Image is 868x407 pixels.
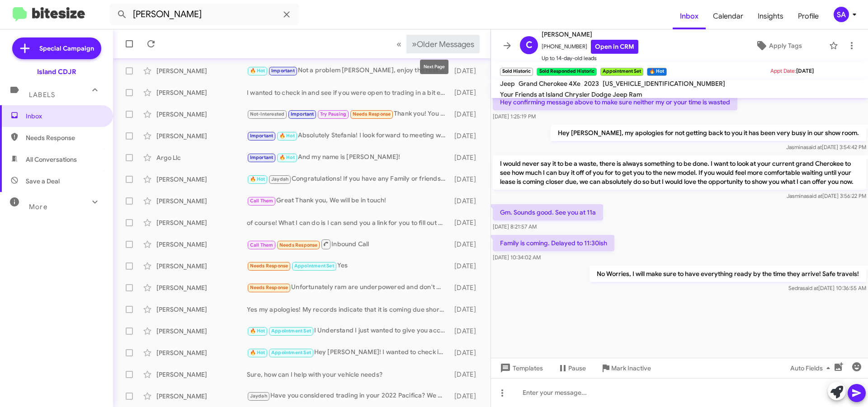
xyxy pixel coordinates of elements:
[826,7,858,22] button: SA
[550,360,593,376] button: Pause
[26,112,103,121] span: Inbox
[500,90,642,98] span: Your Friends at Island Chrysler Dodge Jeep Ram
[770,67,796,74] span: Appt Date:
[491,360,550,376] button: Templates
[156,88,247,97] div: [PERSON_NAME]
[294,263,334,269] span: Appointment Set
[551,125,866,141] p: Hey [PERSON_NAME], my apologies for not getting back to you it has been very busy in our show room.
[493,204,603,220] p: Gm. Sounds good. See you at 11a
[156,131,247,140] div: [PERSON_NAME]
[250,328,265,334] span: 🔥 Hot
[247,391,450,401] div: Have you considered trading in your 2022 Pacifica? We did just get in the all new 2026 models!
[450,348,483,357] div: [DATE]
[450,392,483,401] div: [DATE]
[156,283,247,292] div: [PERSON_NAME]
[783,360,841,376] button: Auto Fields
[790,360,834,376] span: Auto Fields
[247,88,450,97] div: I wanted to check in and see if you were open to trading in a bit early!
[156,175,247,184] div: [PERSON_NAME]
[271,350,311,356] span: Appointment Set
[787,192,866,199] span: Jasmina [DATE] 3:56:22 PM
[39,44,94,53] span: Special Campaign
[279,242,318,248] span: Needs Response
[542,54,638,63] span: Up to 14-day-old leads
[498,360,543,376] span: Templates
[247,196,450,206] div: Great Thank you, We will be in touch!
[788,285,866,291] span: Sedra [DATE] 10:36:55 AM
[271,176,288,182] span: Jaydah
[493,235,614,251] p: Family is coming. Delayed to 11:30ish
[250,68,265,74] span: 🔥 Hot
[353,111,391,117] span: Needs Response
[250,242,274,248] span: Call Them
[156,305,247,314] div: [PERSON_NAME]
[493,223,537,230] span: [DATE] 8:21:57 AM
[584,80,599,88] span: 2023
[590,266,866,282] p: No Worries, I will make sure to have everything ready by the time they arrive! Safe travels!
[156,66,247,75] div: [PERSON_NAME]
[396,38,401,50] span: «
[250,111,285,117] span: Not-Interested
[279,154,295,160] span: 🔥 Hot
[568,360,586,376] span: Pause
[493,113,536,120] span: [DATE] 1:25:19 PM
[450,66,483,75] div: [DATE]
[673,3,706,29] a: Inbox
[250,176,265,182] span: 🔥 Hot
[250,285,288,290] span: Needs Response
[156,153,247,162] div: Argo Llc
[29,91,55,99] span: Labels
[791,3,826,29] a: Profile
[247,282,450,293] div: Unfortunately ram are underpowered and don't want to give up my 8 cylinder for a 6 big truck smal...
[500,68,533,76] small: Sold Historic
[291,111,314,117] span: Important
[450,327,483,336] div: [DATE]
[247,131,450,141] div: Absolutely Stefania! I look forward to meeting with you then!
[769,37,802,54] span: Apply Tags
[593,360,658,376] button: Mark Inactive
[786,144,866,150] span: Jasmina [DATE] 3:54:42 PM
[450,196,483,206] div: [DATE]
[250,133,274,139] span: Important
[250,393,267,399] span: Jaydah
[156,262,247,271] div: [PERSON_NAME]
[732,37,825,54] button: Apply Tags
[542,29,638,40] span: [PERSON_NAME]
[247,261,450,271] div: Yes
[806,144,822,150] span: said at
[247,174,450,184] div: Congratulations! If you have any Family or friends to refer us to That will be greatly Appreciated!
[750,3,791,29] span: Insights
[834,7,849,22] div: SA
[519,80,580,88] span: Grand Cherokee 4Xe
[156,218,247,227] div: [PERSON_NAME]
[109,4,299,25] input: Search
[706,3,750,29] a: Calendar
[247,326,450,336] div: I Understand I just wanted to give you accurate pricing not Estimates! and that will mostly depen...
[250,350,265,356] span: 🔥 Hot
[247,239,450,250] div: Inbound Call
[26,133,103,142] span: Needs Response
[26,155,77,164] span: All Conversations
[26,177,60,186] span: Save a Deal
[247,65,450,76] div: Not a problem [PERSON_NAME], enjoy the rest of your weeK!
[247,370,450,379] div: Sure, how can I help with your vehicle needs?
[156,327,247,336] div: [PERSON_NAME]
[156,110,247,119] div: [PERSON_NAME]
[279,133,295,139] span: 🔥 Hot
[29,203,47,211] span: More
[807,192,822,199] span: said at
[450,218,483,227] div: [DATE]
[450,240,483,249] div: [DATE]
[406,35,480,53] button: Next
[647,68,666,76] small: 🔥 Hot
[493,254,541,261] span: [DATE] 10:34:02 AM
[450,262,483,271] div: [DATE]
[450,370,483,379] div: [DATE]
[247,109,450,119] div: Thank you! You do the same!
[156,392,247,401] div: [PERSON_NAME]
[603,80,725,88] span: [US_VEHICLE_IDENTIFICATION_NUMBER]
[417,39,474,49] span: Older Messages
